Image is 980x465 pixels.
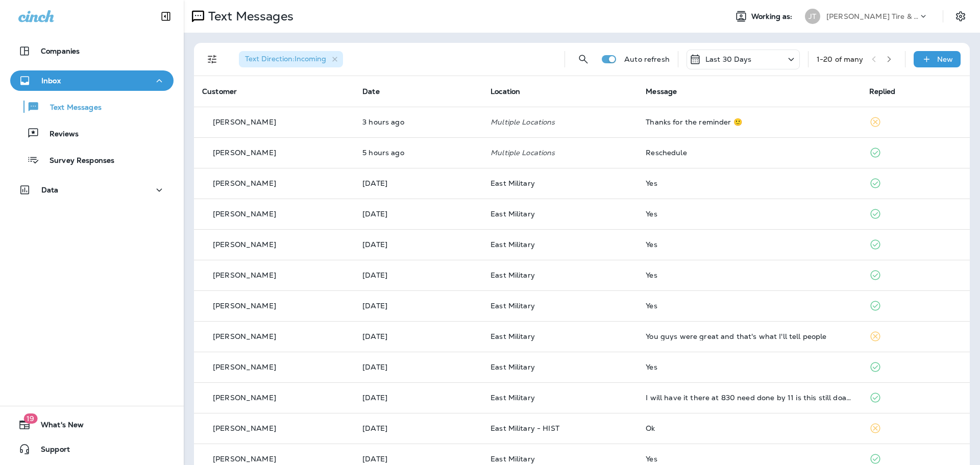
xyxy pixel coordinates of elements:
div: Reschedule [646,149,852,157]
span: 19 [23,413,37,424]
div: Yes [646,455,852,463]
span: What's New [31,421,84,433]
div: Yes [646,271,852,279]
button: Data [10,180,174,200]
p: [PERSON_NAME] [213,455,276,463]
span: East Military [491,332,535,341]
p: Multiple Locations [491,118,629,126]
button: Companies [10,41,174,61]
p: [PERSON_NAME] [213,210,276,218]
button: 19What's New [10,414,174,435]
p: [PERSON_NAME] Tire & Auto [826,12,918,20]
p: Jul 30, 2025 03:59 PM [362,455,474,463]
span: East Military [491,362,535,372]
p: Aug 19, 2025 10:05 AM [362,118,474,126]
p: [PERSON_NAME] [213,179,276,187]
span: East Military [491,179,535,188]
p: [PERSON_NAME] [213,302,276,310]
div: JT [805,9,820,24]
span: Location [491,87,520,96]
p: Multiple Locations [491,149,629,157]
div: I will have it there at 830 need done by 11 is this still doable [646,394,852,402]
p: New [937,55,953,63]
button: Settings [951,7,970,26]
div: Yes [646,240,852,249]
button: Reviews [10,123,174,144]
div: Yes [646,363,852,371]
span: Text Direction : Incoming [245,54,326,63]
span: Working as: [751,12,795,21]
span: East Military [491,209,535,218]
div: You guys were great and that's what I'll tell people [646,332,852,340]
p: [PERSON_NAME] [213,332,276,340]
span: East Military - HIST [491,424,559,433]
p: [PERSON_NAME] [213,424,276,432]
div: Yes [646,210,852,218]
p: Aug 4, 2025 03:31 PM [362,302,474,310]
p: Aug 14, 2025 10:38 AM [362,179,474,187]
p: [PERSON_NAME] [213,149,276,157]
div: Yes [646,179,852,187]
span: East Military [491,454,535,463]
span: East Military [491,271,535,280]
div: Ok [646,424,852,432]
span: East Military [491,301,535,310]
p: Aug 14, 2025 09:05 AM [362,210,474,218]
p: [PERSON_NAME] [213,118,276,126]
p: Aug 4, 2025 02:44 PM [362,332,474,340]
p: [PERSON_NAME] [213,240,276,249]
p: Companies [41,47,80,55]
span: Customer [202,87,237,96]
p: [PERSON_NAME] [213,271,276,279]
span: Support [31,445,70,457]
div: Text Direction:Incoming [239,51,343,67]
p: Last 30 Days [705,55,752,63]
button: Support [10,439,174,459]
span: Replied [869,87,896,96]
p: Auto refresh [624,55,670,63]
button: Filters [202,49,223,69]
p: Text Messages [204,9,293,24]
button: Text Messages [10,96,174,117]
p: Reviews [39,130,79,139]
p: Aug 10, 2025 12:09 PM [362,240,474,249]
button: Survey Responses [10,149,174,170]
p: Text Messages [40,103,102,113]
p: Aug 1, 2025 03:52 PM [362,424,474,432]
div: Thanks for the reminder 🙂 [646,118,852,126]
div: 1 - 20 of many [817,55,864,63]
p: [PERSON_NAME] [213,363,276,371]
span: Date [362,87,380,96]
span: East Military [491,240,535,249]
p: Aug 4, 2025 09:13 AM [362,394,474,402]
button: Search Messages [573,49,594,69]
p: Survey Responses [39,156,114,166]
button: Inbox [10,70,174,91]
button: Collapse Sidebar [152,6,180,27]
div: Yes [646,302,852,310]
span: East Military [491,393,535,402]
p: [PERSON_NAME] [213,394,276,402]
span: Message [646,87,677,96]
p: Aug 19, 2025 08:40 AM [362,149,474,157]
p: Aug 7, 2025 09:00 AM [362,271,474,279]
p: Aug 4, 2025 09:48 AM [362,363,474,371]
p: Inbox [41,77,61,85]
p: Data [41,186,59,194]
